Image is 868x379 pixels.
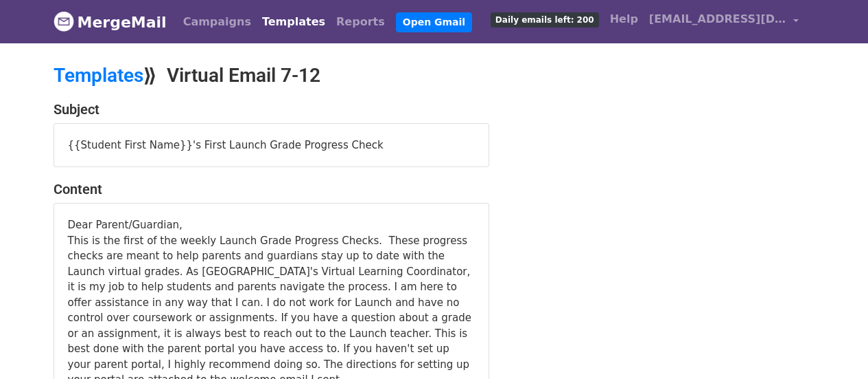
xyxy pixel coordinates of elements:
[491,12,599,28] span: Daily emails left: 200
[54,181,489,197] h4: Content
[54,64,554,87] h2: ⟫ Virtual Email 7-12
[54,11,74,32] img: MergeMail logo
[605,6,644,33] a: Help
[331,8,390,36] a: Reports
[178,8,257,36] a: Campaigns
[485,6,605,33] a: Daily emails left: 200
[54,8,167,36] a: MergeMail
[54,124,489,167] div: {{Student First Name}}'s First Launch Grade Progress Check
[396,12,472,32] a: Open Gmail
[644,6,804,38] a: [EMAIL_ADDRESS][DOMAIN_NAME]
[257,8,331,36] a: Templates
[54,64,143,87] a: Templates
[54,101,489,118] h4: Subject
[649,11,786,28] span: [EMAIL_ADDRESS][DOMAIN_NAME]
